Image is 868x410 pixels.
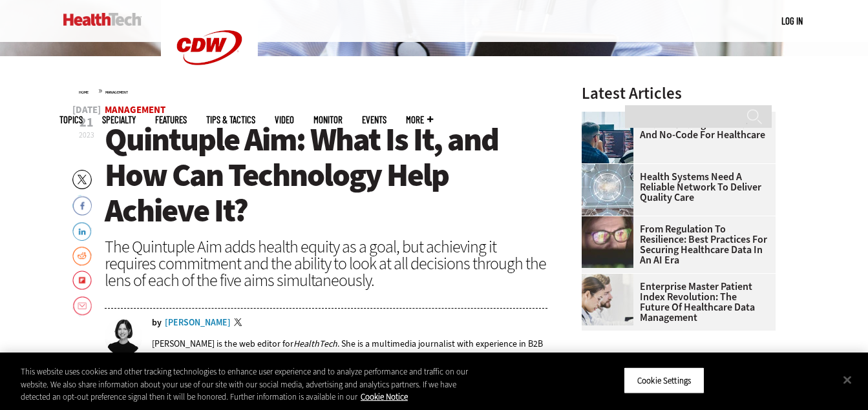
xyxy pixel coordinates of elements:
[102,115,136,125] span: Specialty
[624,367,704,394] button: Cookie Settings
[781,14,803,28] div: User menu
[275,115,294,125] a: Video
[362,115,386,125] a: Events
[582,274,633,325] img: medical researchers look at data on desktop monitor
[313,115,343,125] a: MonITor
[582,224,768,265] a: From Regulation to Resilience: Best Practices for Securing Healthcare Data in an AI Era
[406,115,433,125] span: More
[105,118,498,232] span: Quintuple Aim: What Is It, and How Can Technology Help Achieve It?
[161,85,258,99] a: CDW
[582,85,776,101] h3: Latest Articles
[165,318,231,327] a: [PERSON_NAME]
[234,318,246,329] a: Twitter
[105,238,548,289] div: The Quintuple Aim adds health equity as a goal, but achieving it requires commitment and the abil...
[63,13,142,26] img: Home
[582,282,768,323] a: Enterprise Master Patient Index Revolution: The Future of Healthcare Data Management
[582,216,640,227] a: woman wearing glasses looking at healthcare data on screen
[361,391,408,402] a: More information about your privacy
[206,115,255,125] a: Tips & Tactics
[105,318,142,356] img: Jordan Scott
[582,216,633,268] img: woman wearing glasses looking at healthcare data on screen
[582,274,640,284] a: medical researchers look at data on desktop monitor
[582,112,633,163] img: Coworkers coding
[152,318,162,327] span: by
[781,15,803,26] a: Log in
[155,115,187,125] a: Features
[582,164,633,216] img: Healthcare networking
[833,365,862,394] button: Close
[152,338,548,362] p: [PERSON_NAME] is the web editor for . She is a multimedia journalist with experience in B2B publi...
[21,365,478,404] div: This website uses cookies and other tracking technologies to enhance user experience and to analy...
[59,115,83,125] span: Topics
[582,172,768,203] a: Health Systems Need a Reliable Network To Deliver Quality Care
[582,164,640,174] a: Healthcare networking
[582,119,768,140] a: Understanding Low-Code and No-Code for Healthcare
[293,338,337,350] em: HealthTech
[582,112,640,122] a: Coworkers coding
